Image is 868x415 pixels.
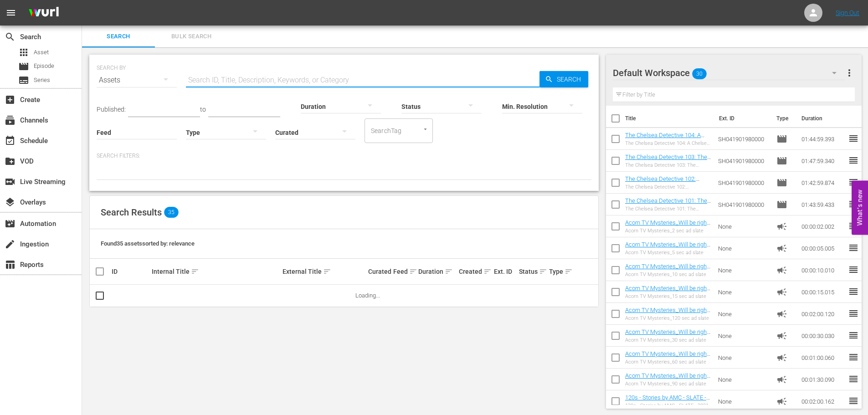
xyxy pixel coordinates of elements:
a: The Chelsea Detective 103: The Gentle Giant (The Chelsea Detective 103: The Gentle Giant (amc_net... [625,154,711,188]
td: SH041901980000 [714,150,773,172]
div: Acorn TV Mysteries_30 sec ad slate [625,337,711,343]
span: Search [553,71,588,87]
span: more_vert [844,67,855,78]
div: Curated [368,268,390,275]
td: 00:00:02.002 [798,215,848,237]
td: None [714,259,773,281]
span: Search [5,31,15,42]
td: None [714,303,773,325]
td: 00:01:00.060 [798,347,848,369]
div: The Chelsea Detective 102: [PERSON_NAME] [625,184,711,190]
div: ID [112,268,149,275]
span: Episode [776,199,787,210]
span: Overlays [5,197,15,208]
div: Acorn TV Mysteries_90 sec ad slate [625,381,711,387]
span: Series [34,76,50,85]
span: sort [445,267,453,276]
a: Acorn TV Mysteries_Will be right back 120 S01642210001 FINAL [625,307,710,320]
span: Ad [776,287,787,297]
td: None [714,325,773,347]
td: 00:01:30.090 [798,369,848,390]
p: Search Filters: [97,152,591,160]
span: Bulk Search [160,31,222,42]
span: reorder [848,395,859,406]
span: sort [539,267,547,276]
td: 00:00:30.030 [798,325,848,347]
td: None [714,215,773,237]
a: The Chelsea Detective 104: A Chelsea Education (The Chelsea Detective 104: A Chelsea Education (a... [625,132,710,173]
div: Acorn TV Mysteries_15 sec ad slate [625,293,711,299]
span: Ad [776,221,787,232]
th: Ext. ID [714,106,771,131]
a: Acorn TV Mysteries_Will be right back 15 S01642206001 FINAL [625,285,710,298]
button: Open [421,125,430,133]
span: to [200,106,206,113]
span: Channels [5,115,15,126]
span: VOD [5,156,15,167]
span: reorder [848,199,859,210]
td: None [714,390,773,412]
td: 00:00:05.005 [798,237,848,259]
span: sort [565,267,573,276]
a: Acorn TV Mysteries_Will be right back 90 S01642209001 FINAL [625,372,710,386]
span: Asset [34,48,49,57]
th: Title [625,106,714,131]
span: Live Streaming [5,176,15,187]
span: Ad [776,243,787,254]
img: ans4CAIJ8jUAAAAAAAAAAAAAAAAAAAAAAAAgQb4GAAAAAAAAAAAAAAAAAAAAAAAAJMjXAAAAAAAAAAAAAAAAAAAAAAAAgAT5G... [22,2,66,24]
div: Acorn TV Mysteries_5 sec ad slate [625,250,711,256]
div: Created [459,266,491,277]
div: The Chelsea Detective 101: The Wages of Sin [625,206,711,212]
a: Acorn TV Mysteries_Will be right back 05 S01642204001 FINAL [625,241,710,255]
td: 01:47:59.340 [798,150,848,172]
td: SH041901980000 [714,172,773,194]
div: Type [549,266,566,277]
button: more_vert [844,62,855,84]
div: The Chelsea Detective 103: The Gentle Giant [625,162,711,168]
th: Type [771,106,796,131]
span: Automation [5,218,15,229]
span: Series [18,75,29,86]
td: 01:43:59.433 [798,194,848,215]
a: The Chelsea Detective 102: [PERSON_NAME] (The Chelsea Detective 102: [PERSON_NAME] (amc_networks_... [625,175,710,210]
th: Duration [796,106,851,131]
div: The Chelsea Detective 104: A Chelsea Education [625,140,711,146]
span: Loading... [355,292,380,299]
a: Acorn TV Mysteries_Will be right back 10 S01642205001 FINAL [625,263,710,277]
span: sort [191,267,199,276]
td: 00:02:00.162 [798,390,848,412]
td: None [714,369,773,390]
span: sort [323,267,331,276]
a: The Chelsea Detective 101: The Wages of Sin (The Chelsea Detective 101: The Wages of Sin (amc_net... [625,197,711,231]
span: sort [483,267,492,276]
span: Found 35 assets sorted by: relevance [101,240,195,247]
span: Reports [5,259,15,270]
span: Ad [776,265,787,276]
span: Create [5,94,15,105]
span: Published: [97,106,126,113]
span: reorder [848,286,859,297]
span: reorder [848,133,859,144]
span: reorder [848,330,859,341]
a: Acorn TV Mysteries_Will be right back 60 S01642208001 FINAL [625,350,710,364]
div: Internal Title [152,266,280,277]
span: Asset [18,47,29,58]
span: reorder [848,155,859,166]
div: Acorn TV Mysteries_2 sec ad slate [625,228,711,234]
span: Episode [18,61,29,72]
div: Duration [418,266,456,277]
span: reorder [848,177,859,188]
div: Acorn TV Mysteries_120 sec ad slate [625,315,711,321]
div: Assets [97,67,177,93]
td: 01:44:59.393 [798,128,848,150]
td: 00:02:00.120 [798,303,848,325]
span: reorder [848,308,859,319]
div: Acorn TV Mysteries_10 sec ad slate [625,272,711,277]
span: Ad [776,330,787,341]
div: Default Workspace [613,60,845,86]
span: reorder [848,242,859,253]
td: 00:00:15.015 [798,281,848,303]
div: External Title [282,266,365,277]
td: SH041901980000 [714,128,773,150]
td: 01:42:59.874 [798,172,848,194]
